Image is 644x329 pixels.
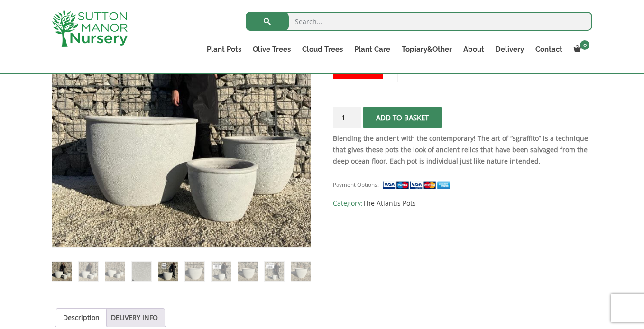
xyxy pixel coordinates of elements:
[333,181,379,188] small: Payment Options:
[363,199,416,208] a: The Atlantis Pots
[568,43,592,56] a: 0
[396,43,458,56] a: Topiary&Other
[458,43,490,56] a: About
[52,9,128,47] img: logo
[52,262,72,281] img: The Tam Coc Atlantis Shades Of White Plant Pots
[580,40,589,50] span: 0
[530,43,568,56] a: Contact
[333,107,361,128] input: Product quantity
[158,262,178,281] img: The Tam Coc Atlantis Shades Of White Plant Pots - Image 5
[265,262,284,281] img: The Tam Coc Atlantis Shades Of White Plant Pots - Image 9
[132,262,151,281] img: The Tam Coc Atlantis Shades Of White Plant Pots - Image 4
[63,309,100,327] a: Description
[111,309,158,327] a: DELIVERY INFO
[382,180,453,190] img: payment supported
[246,12,592,31] input: Search...
[212,262,231,281] img: The Tam Coc Atlantis Shades Of White Plant Pots - Image 7
[349,43,396,56] a: Plant Care
[79,262,98,281] img: The Tam Coc Atlantis Shades Of White Plant Pots - Image 2
[247,43,296,56] a: Olive Trees
[238,262,258,281] img: The Tam Coc Atlantis Shades Of White Plant Pots - Image 8
[291,262,311,281] img: The Tam Coc Atlantis Shades Of White Plant Pots - Image 10
[201,43,247,56] a: Plant Pots
[333,198,592,209] span: Category:
[490,43,530,56] a: Delivery
[105,262,125,281] img: The Tam Coc Atlantis Shades Of White Plant Pots - Image 3
[296,43,349,56] a: Cloud Trees
[333,134,588,165] strong: Blending the ancient with the contemporary! The art of “sgraffito” is a technique that gives thes...
[363,107,442,128] button: Add to basket
[185,262,204,281] img: The Tam Coc Atlantis Shades Of White Plant Pots - Image 6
